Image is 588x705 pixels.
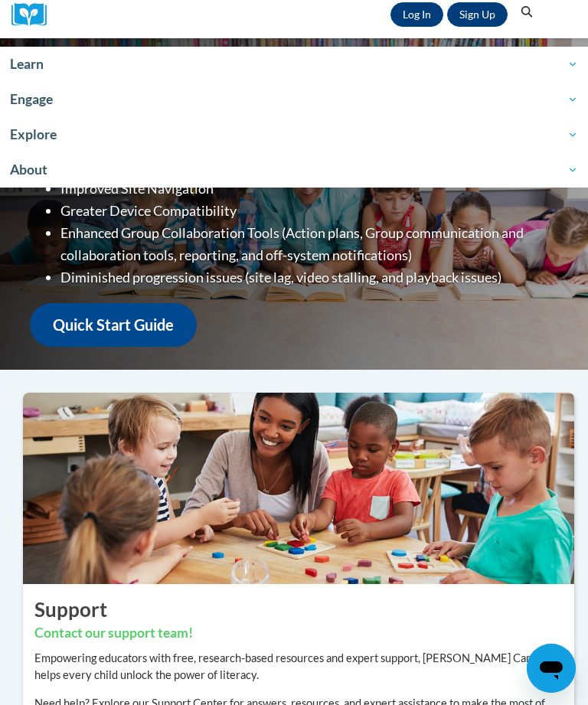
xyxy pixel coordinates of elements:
span: Explore [10,126,578,144]
span: Learn [10,55,578,73]
li: Diminished progression issues (site lag, video stalling, and playback issues) [60,266,558,289]
span: Engage [10,90,578,109]
li: Improved Site Navigation [60,178,558,200]
img: ... [11,393,586,584]
a: Cox Campus [11,3,57,27]
a: Register [447,2,508,27]
li: Enhanced Group Collaboration Tools (Action plans, Group communication and collaboration tools, re... [60,222,558,266]
h3: Contact our support team! [34,624,563,643]
a: Quick Start Guide [30,303,197,347]
span: About [10,161,578,179]
img: Logo brand [11,3,57,27]
li: Greater Device Compatibility [60,200,558,222]
iframe: Button to launch messaging window [527,644,576,693]
p: Empowering educators with free, research-based resources and expert support, [PERSON_NAME] Campus... [34,650,563,684]
a: Log In [390,2,443,27]
button: Search [515,3,538,21]
h2: Support [34,596,563,623]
